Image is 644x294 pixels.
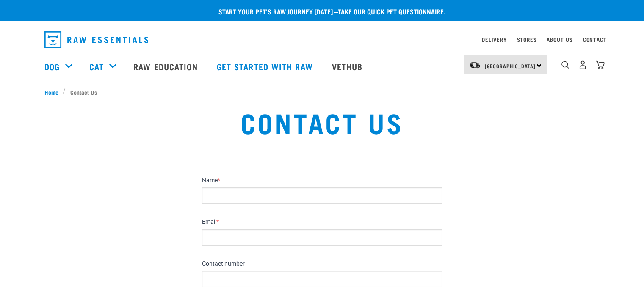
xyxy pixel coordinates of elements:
a: About Us [547,38,572,41]
a: Stores [517,38,537,41]
a: Home [44,88,63,96]
label: Email [202,218,442,226]
img: Raw Essentials Logo [44,31,148,48]
a: Get started with Raw [208,49,323,83]
a: Contact [583,38,607,41]
a: take our quick pet questionnaire. [338,9,445,13]
img: home-icon@2x.png [596,60,605,69]
img: van-moving.png [469,61,481,69]
span: Home [44,88,58,96]
img: home-icon-1@2x.png [561,61,569,69]
a: Raw Education [125,49,208,83]
h1: Contact Us [123,107,522,137]
label: Contact number [202,260,442,268]
img: user.png [578,60,587,69]
a: Cat [89,60,104,73]
label: Name [202,177,442,184]
a: Dog [44,60,60,73]
a: Delivery [482,38,506,41]
nav: dropdown navigation [38,28,607,52]
nav: breadcrumbs [44,88,600,96]
span: [GEOGRAPHIC_DATA] [485,64,536,67]
a: Vethub [323,49,373,83]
